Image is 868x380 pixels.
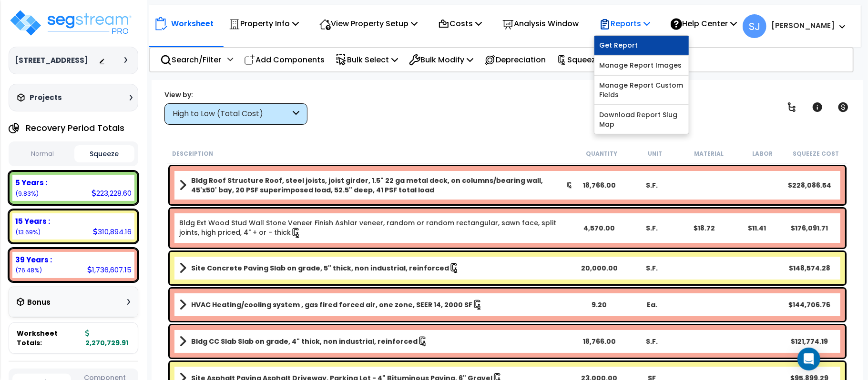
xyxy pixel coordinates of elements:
[15,190,39,198] small: 9.830698006703933%
[15,178,47,188] b: 5 Years :
[93,227,132,237] div: 310,894.16
[783,263,836,273] div: $148,574.28
[27,299,51,307] h3: Bonus
[191,176,566,195] b: Bldg Roof Structure Roof, steel joists, joist girder, 1.5" 22 ga metal deck, on columns/bearing w...
[573,300,625,310] div: 9.20
[74,145,134,162] button: Squeeze
[15,228,41,236] small: 13.691375563023257%
[599,17,650,30] p: Reports
[15,216,50,226] b: 15 Years :
[9,9,133,37] img: logo_pro_r.png
[594,76,689,104] a: Manage Report Custom Fields
[160,53,221,66] p: Search/Filter
[26,123,124,133] h4: Recovery Period Totals
[85,329,128,348] b: 2,270,729.91
[678,223,731,233] div: $18.72
[239,49,330,71] div: Add Components
[229,17,299,30] p: Property Info
[12,146,72,162] button: Normal
[172,150,213,158] small: Description
[17,329,82,348] span: Worksheet Totals:
[783,180,836,190] div: $228,086.54
[479,49,551,71] div: Depreciation
[319,17,418,30] p: View Property Setup
[626,337,678,346] div: S.F.
[179,298,573,311] a: Assembly Title
[244,53,325,66] p: Add Components
[30,93,62,102] h3: Projects
[594,105,689,134] a: Download Report Slug Map
[92,188,132,198] div: 223,228.60
[573,337,625,346] div: 18,766.00
[484,53,546,66] p: Depreciation
[771,20,835,30] b: [PERSON_NAME]
[694,150,724,158] small: Material
[179,176,573,195] a: Assembly Title
[743,14,766,38] span: SJ
[164,90,307,100] div: View by:
[191,300,472,310] b: HVAC Heating/cooling system , gas fired forced air, one zone, SEER 14, 2000 SF
[586,150,617,158] small: Quantity
[648,150,662,158] small: Unit
[171,17,214,30] p: Worksheet
[797,348,820,370] div: Open Intercom Messenger
[15,255,52,265] b: 39 Years :
[626,263,678,273] div: S.F.
[783,337,836,346] div: $121,774.19
[626,180,678,190] div: S.F.
[594,56,689,75] a: Manage Report Images
[573,223,625,233] div: 4,570.00
[87,265,132,275] div: 1,736,607.15
[191,263,449,273] b: Site Concrete Paving Slab on grade, 5" thick, non industrial, reinforced
[191,337,418,346] b: Bldg CC Slab Slab on grade, 4" thick, non industrial, reinforced
[179,261,573,275] a: Assembly Title
[731,223,783,233] div: $11.41
[438,17,482,30] p: Costs
[173,109,290,120] div: High to Low (Total Cost)
[626,300,678,310] div: Ea.
[557,53,609,66] p: Squeeze
[594,36,689,55] a: Get Report
[793,150,839,158] small: Squeeze Cost
[783,223,836,233] div: $176,091.71
[573,263,625,273] div: 20,000.00
[752,150,773,158] small: Labor
[626,223,678,233] div: S.F.
[179,335,573,348] a: Assembly Title
[15,56,88,65] h3: [STREET_ADDRESS]
[179,218,573,238] a: Individual Item
[409,53,473,66] p: Bulk Modify
[671,17,737,30] p: Help Center
[502,17,579,30] p: Analysis Window
[783,300,836,310] div: $144,706.76
[336,53,398,66] p: Bulk Select
[573,180,625,190] div: 18,766.00
[15,266,42,274] small: 76.47792643027282%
